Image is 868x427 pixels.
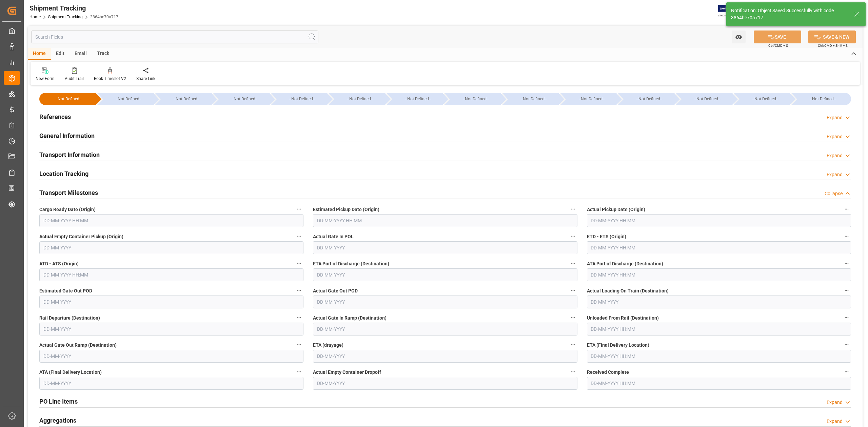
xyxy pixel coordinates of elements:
[587,369,629,376] span: Received Complete
[295,313,303,322] button: Rail Departure (Destination)
[732,30,746,43] button: open menu
[313,314,387,322] span: Actual Gate In Ramp (Destination)
[295,367,303,376] button: ATA (Final Delivery Location)
[842,286,851,295] button: Actual Loading On Train (Destination)
[39,296,303,308] input: DD-MM-YYYY
[39,377,303,390] input: DD-MM-YYYY
[560,93,616,105] div: --Not Defined--
[39,93,96,105] div: --Not Defined--
[618,93,674,105] div: --Not Defined--
[718,5,742,17] img: Exertis%20JAM%20-%20Email%20Logo.jpg_1722504956.jpg
[39,416,76,425] h2: Aggregations
[220,93,269,105] div: --Not Defined--
[94,76,126,82] div: Book Timeslot V2
[39,268,303,281] input: DD-MM-YYYY HH:MM
[569,340,577,349] button: ETA (drayage)
[39,350,303,363] input: DD-MM-YYYY
[313,287,358,294] span: Actual Gate Out POD
[818,43,848,48] span: Ctrl/CMD + Shift + S
[313,241,577,254] input: DD-MM-YYYY
[509,93,558,105] div: --Not Defined--
[569,313,577,322] button: Actual Gate In Ramp (Destination)
[625,93,674,105] div: --Not Defined--
[313,369,381,376] span: Actual Empty Container Dropoff
[39,131,95,140] h2: General Information
[676,93,732,105] div: --Not Defined--
[827,152,843,159] div: Expand
[39,241,303,254] input: DD-MM-YYYY
[313,268,577,281] input: DD-MM-YYYY
[65,76,84,82] div: Audit Trail
[97,93,154,105] div: --Not Defined--
[313,260,389,267] span: ETA Port of Discharge (Destination)
[313,296,577,308] input: DD-MM-YYYY
[335,93,385,105] div: --Not Defined--
[213,93,269,105] div: --Not Defined--
[39,169,88,178] h2: Location Tracking
[587,342,649,349] span: ETA (Final Delivery Location)
[39,260,79,267] span: ATD - ATS (Origin)
[70,48,92,60] div: Email
[827,418,843,425] div: Expand
[39,206,96,213] span: Cargo Ready Date (Origin)
[587,268,851,281] input: DD-MM-YYYY HH:MM
[827,171,843,178] div: Expand
[569,286,577,295] button: Actual Gate Out POD
[313,233,354,240] span: Actual Gate In POL
[28,48,51,60] div: Home
[587,377,851,390] input: DD-MM-YYYY HH:MM
[791,93,851,105] div: --Not Defined--
[587,214,851,227] input: DD-MM-YYYY HH:MM
[569,232,577,241] button: Actual Gate In POL
[155,93,211,105] div: --Not Defined--
[313,377,577,390] input: DD-MM-YYYY
[393,93,443,105] div: --Not Defined--
[39,314,100,322] span: Rail Departure (Destination)
[39,188,98,197] h2: Transport Milestones
[444,93,500,105] div: --Not Defined--
[587,260,663,267] span: ATA Port of Discharge (Destination)
[827,399,843,406] div: Expand
[587,350,851,363] input: DD-MM-YYYY HH:MM
[136,76,155,82] div: Share Link
[587,314,659,322] span: Unloaded From Rail (Destination)
[313,206,379,213] span: Estimated Pickup Date (Origin)
[271,93,327,105] div: --Not Defined--
[808,30,856,43] button: SAVE & NEW
[842,259,851,268] button: ATA Port of Discharge (Destination)
[39,233,123,240] span: Actual Empty Container Pickup (Origin)
[104,93,154,105] div: --Not Defined--
[567,93,616,105] div: --Not Defined--
[46,93,91,105] div: --Not Defined--
[754,30,801,43] button: SAVE
[39,369,102,376] span: ATA (Final Delivery Location)
[31,30,318,43] input: Search Fields
[587,233,626,240] span: ETD - ETS (Origin)
[842,367,851,376] button: Received Complete
[29,3,118,13] div: Shipment Tracking
[569,367,577,376] button: Actual Empty Container Dropoff
[569,259,577,268] button: ETA Port of Discharge (Destination)
[295,205,303,213] button: Cargo Ready Date (Origin)
[36,76,55,82] div: New Form
[162,93,211,105] div: --Not Defined--
[741,93,790,105] div: --Not Defined--
[39,287,92,294] span: Estimated Gate Out POD
[587,323,851,335] input: DD-MM-YYYY HH:MM
[313,350,577,363] input: DD-MM-YYYY
[295,340,303,349] button: Actual Gate Out Ramp (Destination)
[387,93,443,105] div: --Not Defined--
[768,43,788,48] span: Ctrl/CMD + S
[39,397,78,406] h2: PO Line Items
[51,48,70,60] div: Edit
[734,93,790,105] div: --Not Defined--
[842,232,851,241] button: ETD - ETS (Origin)
[683,93,732,105] div: --Not Defined--
[569,205,577,213] button: Estimated Pickup Date (Origin)
[825,190,843,197] div: Collapse
[842,313,851,322] button: Unloaded From Rail (Destination)
[39,150,100,159] h2: Transport Information
[295,232,303,241] button: Actual Empty Container Pickup (Origin)
[48,15,83,19] a: Shipment Tracking
[842,205,851,213] button: Actual Pickup Date (Origin)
